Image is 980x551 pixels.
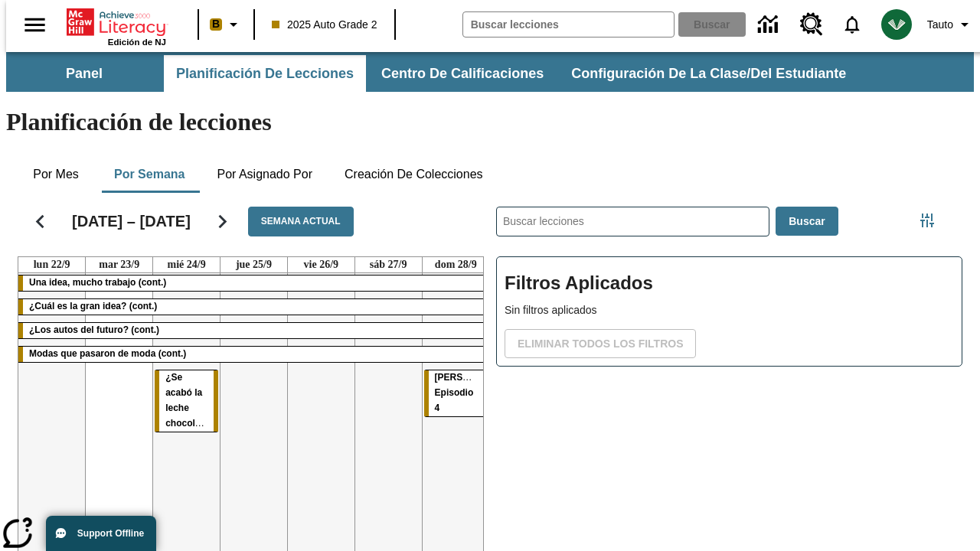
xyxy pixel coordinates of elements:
[6,52,974,92] div: Subbarra de navegación
[18,156,94,193] button: Por mes
[381,65,544,83] span: Centro de calificaciones
[8,55,161,92] button: Panel
[497,207,769,236] input: Buscar lecciones
[881,9,912,40] img: avatar image
[18,299,489,315] div: ¿Cuál es la gran idea? (cont.)
[46,516,156,551] button: Support Offline
[776,207,838,236] button: Buscar
[204,156,325,193] button: Por asignado por
[165,372,230,429] span: ¿Se acabó la leche chocolateada?
[67,7,166,37] a: Portada
[164,55,366,92] button: Planificación de lecciones
[463,12,674,37] input: Buscar campo
[435,372,515,413] span: Elena Menope: Episodio 4
[165,257,209,272] a: 24 de septiembre de 2025
[18,347,489,362] div: Modas que pasaron de moda (cont.)
[6,108,974,136] h1: Planificación de lecciones
[505,302,954,318] p: Sin filtros aplicados
[102,156,197,193] button: Por semana
[272,17,377,33] span: 2025 Auto Grade 2
[424,370,488,416] div: Elena Menope: Episodio 4
[6,55,860,92] div: Subbarra de navegación
[233,257,275,272] a: 25 de septiembre de 2025
[927,17,953,33] span: Tauto
[505,265,954,302] h2: Filtros Aplicados
[21,202,60,241] button: Regresar
[18,275,489,291] div: Una idea, mucho trabajo (cont.)
[155,370,218,432] div: ¿Se acabó la leche chocolateada?
[832,5,872,44] a: Notificaciones
[791,4,832,45] a: Centro de recursos, Se abrirá en una pestaña nueva.
[67,5,166,47] div: Portada
[77,528,144,539] span: Support Offline
[29,348,186,359] span: Modas que pasaron de moda (cont.)
[872,5,921,44] button: Escoja un nuevo avatar
[301,257,342,272] a: 26 de septiembre de 2025
[29,301,157,311] span: ¿Cuál es la gran idea? (cont.)
[212,15,220,34] span: B
[66,65,103,83] span: Panel
[108,37,166,47] span: Edición de NJ
[559,55,858,92] button: Configuración de la clase/del estudiante
[29,277,166,288] span: Una idea, mucho trabajo (cont.)
[18,323,489,338] div: ¿Los autos del futuro? (cont.)
[749,4,791,46] a: Centro de información
[921,11,980,38] button: Perfil/Configuración
[248,207,354,236] button: Semana actual
[96,257,142,272] a: 23 de septiembre de 2025
[432,257,480,272] a: 28 de septiembre de 2025
[204,11,249,38] button: Boost El color de la clase es anaranjado claro. Cambiar el color de la clase.
[31,257,73,272] a: 22 de septiembre de 2025
[912,205,942,236] button: Menú lateral de filtros
[29,324,159,335] span: ¿Los autos del futuro? (cont.)
[12,2,57,47] button: Abrir el menú lateral
[367,257,410,272] a: 27 de septiembre de 2025
[369,55,556,92] button: Centro de calificaciones
[332,156,495,193] button: Creación de colecciones
[72,212,191,230] h2: [DATE] – [DATE]
[496,256,962,367] div: Filtros Aplicados
[203,202,242,241] button: Seguir
[176,65,354,83] span: Planificación de lecciones
[571,65,846,83] span: Configuración de la clase/del estudiante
